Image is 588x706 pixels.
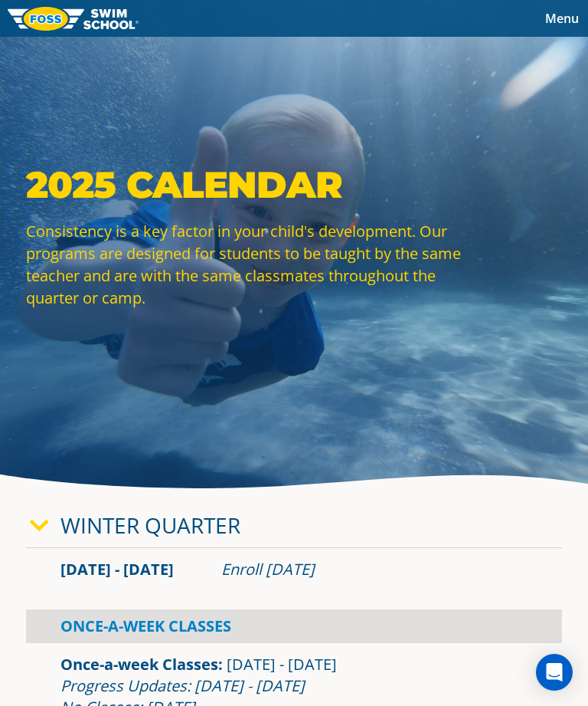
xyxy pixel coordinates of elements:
button: Toggle navigation [536,7,588,30]
strong: 2025 Calendar [26,163,342,207]
span: Menu [545,10,579,27]
p: Consistency is a key factor in your child's development. Our programs are designed for students t... [26,220,470,309]
div: Enroll [DATE] [221,559,528,580]
div: Once-A-Week Classes [26,609,562,643]
a: Once-a-week Classes [60,654,218,675]
span: [DATE] - [DATE] [60,559,174,580]
div: Open Intercom Messenger [536,654,573,691]
span: [DATE] - [DATE] [227,654,337,675]
a: Winter Quarter [60,511,240,540]
img: FOSS Swim School Logo [8,7,139,31]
